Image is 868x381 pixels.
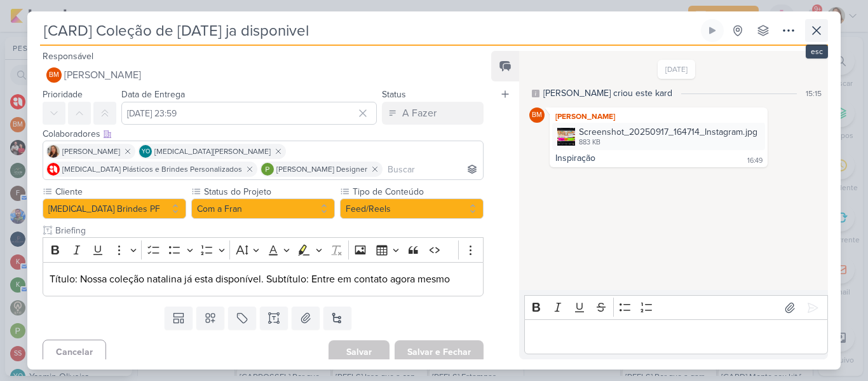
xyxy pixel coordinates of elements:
button: Cancelar [43,340,106,364]
label: Responsável [43,51,93,62]
div: 15:15 [806,88,822,99]
label: Status [382,89,406,100]
input: Kard Sem Título [40,19,698,42]
button: A Fazer [382,102,484,125]
div: Screenshot_20250917_164714_Instagram.jpg [579,125,757,139]
div: [PERSON_NAME] [552,110,765,123]
div: [PERSON_NAME] criou este kard [543,87,672,100]
label: Data de Entrega [121,89,185,100]
div: 16:49 [747,156,763,166]
div: Editor editing area: main [43,262,484,297]
label: Cliente [54,185,186,198]
p: BM [49,72,59,79]
input: Select a date [121,102,377,125]
button: Com a Fran [191,198,335,219]
label: Prioridade [43,89,83,100]
div: Colaboradores [43,127,484,141]
div: Screenshot_20250917_164714_Instagram.jpg [552,123,765,150]
div: Editor editing area: main [524,319,828,354]
label: Tipo de Conteúdo [351,185,484,198]
div: esc [806,45,828,59]
div: Editor toolbar [524,295,828,320]
div: Editor toolbar [43,237,484,262]
div: Inspiração [555,153,595,163]
span: [PERSON_NAME] [62,146,120,157]
label: Status do Projeto [203,185,335,198]
span: [PERSON_NAME] [64,67,141,83]
span: [MEDICAL_DATA] Plásticos e Brindes Personalizados [62,163,242,175]
p: Título: Nossa coleção natalina já esta disponível. Subtítulo: Entre em contato agora mesmo [50,272,477,287]
span: [MEDICAL_DATA][PERSON_NAME] [154,146,271,157]
div: Beth Monteiro [46,67,62,83]
div: Beth Monteiro [529,107,545,123]
p: BM [532,112,542,119]
input: Buscar [385,162,480,177]
button: Feed/Reels [340,198,484,219]
input: Texto sem título [53,224,484,237]
img: zhETi1XmUcHLL4xeHGY1IU8jL9XPQ3yzZqmk2ISA.jpg [557,128,575,146]
img: Paloma Paixão Designer [261,163,274,176]
div: A Fazer [402,106,437,121]
button: [MEDICAL_DATA] Brindes PF [43,198,186,219]
img: Allegra Plásticos e Brindes Personalizados [47,163,60,176]
div: Yasmin Oliveira [139,145,152,158]
div: 883 KB [579,137,757,148]
p: YO [142,149,150,155]
img: Franciluce Carvalho [47,145,60,158]
div: Ligar relógio [707,25,717,36]
button: BM [PERSON_NAME] [43,64,484,87]
span: [PERSON_NAME] Designer [276,163,367,175]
